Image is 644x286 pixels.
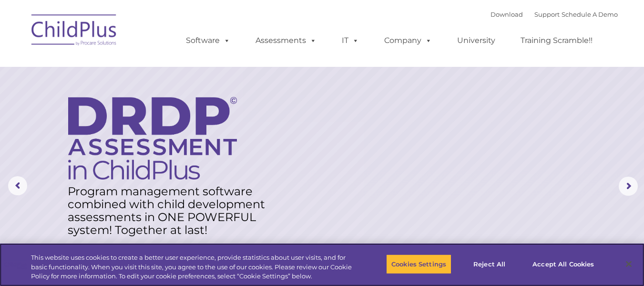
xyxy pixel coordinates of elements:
[527,254,599,274] button: Accept All Cookies
[133,63,162,70] span: Last name
[133,102,173,109] span: Phone number
[332,31,368,50] a: IT
[68,185,274,236] rs-layer: Program management software combined with child development assessments in ONE POWERFUL system! T...
[68,97,237,180] img: DRDP Assessment in ChildPlus
[246,31,326,50] a: Assessments
[562,11,618,18] a: Schedule A Demo
[27,8,122,55] img: ChildPlus by Procare Solutions
[375,31,441,50] a: Company
[31,253,354,281] div: This website uses cookies to create a better user experience, provide statistics about user visit...
[511,31,602,50] a: Training Scramble!!
[460,254,519,274] button: Reject All
[534,11,560,18] a: Support
[176,31,240,50] a: Software
[618,254,639,275] button: Close
[491,11,618,18] font: |
[386,254,451,274] button: Cookies Settings
[491,11,523,18] a: Download
[448,31,505,50] a: University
